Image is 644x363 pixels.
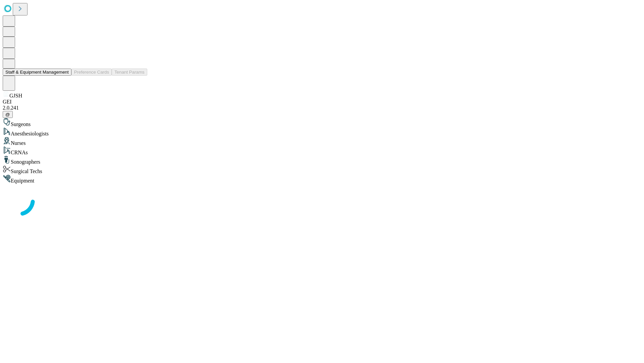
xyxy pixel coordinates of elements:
[3,69,71,76] button: Staff & Equipment Management
[3,111,13,118] button: @
[3,146,641,156] div: CRNAs
[3,165,641,174] div: Surgical Techs
[5,112,10,117] span: @
[3,174,641,184] div: Equipment
[9,93,22,98] span: GJSH
[3,118,641,127] div: Surgeons
[112,69,147,76] button: Tenant Params
[3,99,641,105] div: GEI
[3,105,641,111] div: 2.0.241
[3,137,641,146] div: Nurses
[3,127,641,137] div: Anesthesiologists
[71,69,112,76] button: Preference Cards
[3,156,641,165] div: Sonographers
